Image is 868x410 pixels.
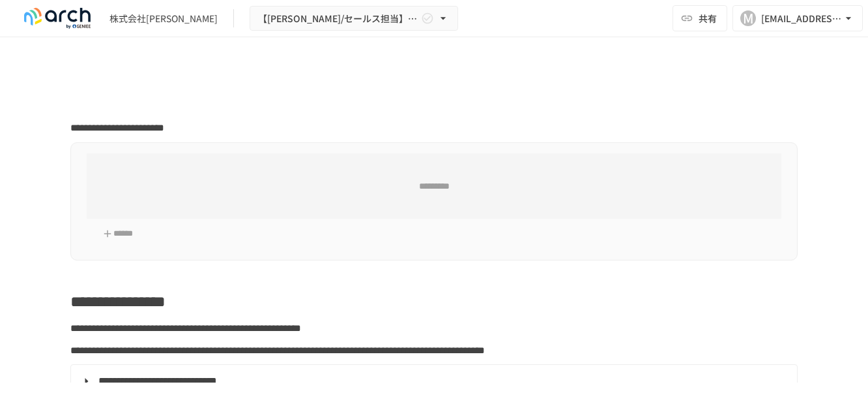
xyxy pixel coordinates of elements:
[740,10,756,26] div: M
[250,6,458,31] button: 【[PERSON_NAME]/セールス担当】株式会社[PERSON_NAME]_初期設定サポート
[16,8,99,29] img: logo-default@2x-9cf2c760.svg
[258,10,418,27] span: 【[PERSON_NAME]/セールス担当】株式会社[PERSON_NAME]_初期設定サポート
[109,12,218,25] div: 株式会社[PERSON_NAME]
[761,10,842,27] div: [EMAIL_ADDRESS][DOMAIN_NAME]
[673,5,727,31] button: 共有
[732,5,863,31] button: M[EMAIL_ADDRESS][DOMAIN_NAME]
[699,11,717,25] span: 共有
